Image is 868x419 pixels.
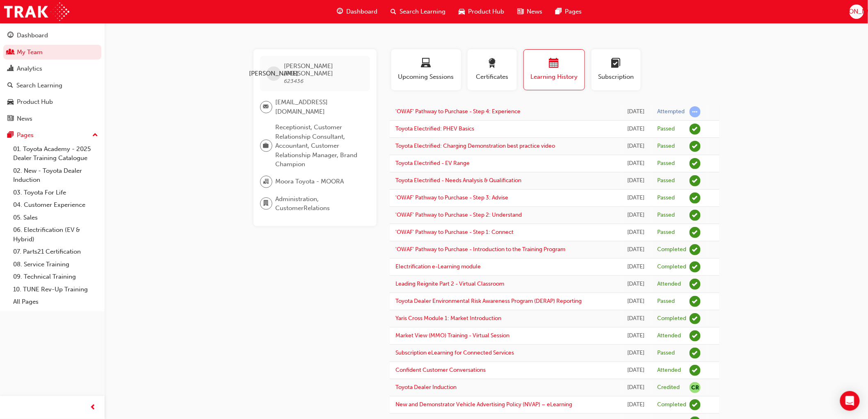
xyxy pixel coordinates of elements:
[627,348,645,358] div: Tue May 20 2025 12:14:23 GMT+0800 (Australian Western Standard Time)
[690,227,701,238] span: learningRecordVerb_PASS-icon
[549,58,559,69] span: calendar-icon
[396,142,555,149] a: Toyota Electrified: Charging Demonstration best practice video
[3,128,101,143] button: Pages
[396,125,475,132] a: Toyota Electrified: PHEV Basics
[396,280,505,287] a: Leading Reignite Part 2 - Virtual Classroom
[276,195,363,213] span: Administration, CustomerRelations
[657,160,675,167] div: Passed
[16,81,62,90] div: Search Learning
[840,391,860,411] div: Open Intercom Messenger
[657,280,681,288] div: Attended
[10,165,101,186] a: 02. New - Toyota Dealer Induction
[263,102,269,112] span: email-icon
[3,28,101,43] a: Dashboard
[657,108,685,116] div: Attempted
[657,384,680,392] div: Credited
[347,7,378,16] span: Dashboard
[3,78,101,93] a: Search Learning
[396,315,502,322] a: Yaris Cross Module 1: Market Introduction
[7,82,13,89] span: search-icon
[391,7,397,17] span: search-icon
[690,313,701,324] span: learningRecordVerb_COMPLETE-icon
[690,365,701,376] span: learningRecordVerb_ATTEND-icon
[690,330,701,341] span: learningRecordVerb_ATTEND-icon
[7,132,14,139] span: pages-icon
[276,123,363,169] span: Receptionist, Customer Relationship Consultant, Accountant, Customer Relationship Manager, Brand ...
[657,332,681,340] div: Attended
[400,7,446,16] span: Search Learning
[690,399,701,410] span: learningRecordVerb_COMPLETE-icon
[396,194,509,201] a: 'OWAF' Pathway to Purchase - Step 3: Advise
[565,7,582,16] span: Pages
[396,349,514,356] a: Subscription eLearning for Connected Services
[10,258,101,271] a: 08. Service Training
[396,246,566,253] a: 'OWAF' Pathway to Purchase - Introduction to the Training Program
[627,142,645,151] div: Tue Aug 12 2025 16:56:59 GMT+0800 (Australian Western Standard Time)
[627,159,645,168] div: Tue Aug 12 2025 16:46:12 GMT+0800 (Australian Western Standard Time)
[396,160,470,167] a: Toyota Electrified - EV Range
[468,7,505,16] span: Product Hub
[549,3,589,20] a: pages-iconPages
[17,64,42,73] div: Analytics
[627,193,645,203] div: Thu Jul 24 2025 12:00:13 GMT+0800 (Australian Western Standard Time)
[627,211,645,220] div: Wed Jul 23 2025 12:55:55 GMT+0800 (Australian Western Standard Time)
[627,245,645,254] div: Tue Jul 15 2025 14:23:30 GMT+0800 (Australian Western Standard Time)
[391,49,461,90] button: Upcoming Sessions
[10,283,101,296] a: 10. TUNE Rev-Up Training
[3,111,101,126] a: News
[627,314,645,323] div: Tue Jun 10 2025 11:23:17 GMT+0800 (Australian Western Standard Time)
[10,270,101,283] a: 09. Technical Training
[284,62,363,77] span: [PERSON_NAME] [PERSON_NAME]
[331,3,384,20] a: guage-iconDashboard
[92,130,98,141] span: up-icon
[263,141,269,151] span: briefcase-icon
[511,3,549,20] a: news-iconNews
[523,49,585,90] button: Learning History
[690,175,701,186] span: learningRecordVerb_PASS-icon
[10,211,101,224] a: 05. Sales
[690,141,701,152] span: learningRecordVerb_PASS-icon
[850,5,864,19] button: [PERSON_NAME]
[627,262,645,272] div: Tue Jul 15 2025 12:11:39 GMT+0800 (Australian Western Standard Time)
[263,176,269,187] span: organisation-icon
[396,332,510,339] a: Market View (MMO) Training - Virtual Session
[627,124,645,134] div: Mon Sep 01 2025 10:28:13 GMT+0800 (Australian Western Standard Time)
[657,194,675,202] div: Passed
[627,297,645,306] div: Tue Jun 17 2025 10:01:40 GMT+0800 (Australian Western Standard Time)
[10,245,101,258] a: 07. Parts21 Certification
[690,279,701,290] span: learningRecordVerb_ATTEND-icon
[3,94,101,110] a: Product Hub
[657,125,675,133] div: Passed
[657,229,675,236] div: Passed
[17,114,32,124] div: News
[7,32,14,39] span: guage-icon
[396,108,521,115] a: 'OWAF' Pathway to Purchase - Step 4: Experience
[4,2,69,21] img: Trak
[657,142,675,150] div: Passed
[249,69,298,78] span: [PERSON_NAME]
[452,3,511,20] a: car-iconProduct Hub
[690,382,701,393] span: null-icon
[396,211,522,218] a: 'OWAF' Pathway to Purchase - Step 2: Understand
[627,331,645,341] div: Tue Jun 10 2025 10:00:00 GMT+0800 (Australian Western Standard Time)
[396,229,514,236] a: 'OWAF' Pathway to Purchase - Step 1: Connect
[690,348,701,359] span: learningRecordVerb_PASS-icon
[7,65,14,73] span: chart-icon
[690,192,701,204] span: learningRecordVerb_PASS-icon
[396,401,573,408] a: New and Demonstrator Vehicle Advertising Policy (NVAP) – eLearning
[518,7,524,17] span: news-icon
[657,246,686,254] div: Completed
[627,366,645,375] div: Wed May 14 2025 12:30:00 GMT+0800 (Australian Western Standard Time)
[627,176,645,185] div: Tue Aug 12 2025 16:04:21 GMT+0800 (Australian Western Standard Time)
[627,383,645,392] div: Tue Mar 25 2025 20:00:00 GMT+0800 (Australian Western Standard Time)
[3,45,101,60] a: My Team
[7,98,14,106] span: car-icon
[276,98,363,116] span: [EMAIL_ADDRESS][DOMAIN_NAME]
[690,124,701,135] span: learningRecordVerb_PASS-icon
[627,279,645,289] div: Wed Jul 09 2025 12:00:00 GMT+0800 (Australian Western Standard Time)
[10,186,101,199] a: 03. Toyota For Life
[487,58,497,69] span: award-icon
[17,31,48,40] div: Dashboard
[10,295,101,308] a: All Pages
